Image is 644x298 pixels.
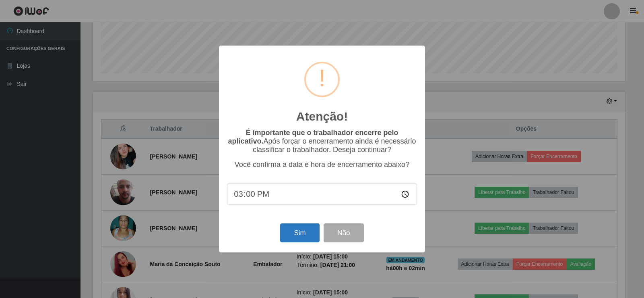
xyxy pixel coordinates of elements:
b: É importante que o trabalhador encerre pelo aplicativo. [228,129,398,145]
p: Após forçar o encerramento ainda é necessário classificar o trabalhador. Deseja continuar? [227,129,417,154]
p: Você confirma a data e hora de encerramento abaixo? [227,160,417,169]
button: Sim [280,223,319,242]
button: Não [324,223,363,242]
h2: Atenção! [296,109,348,124]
